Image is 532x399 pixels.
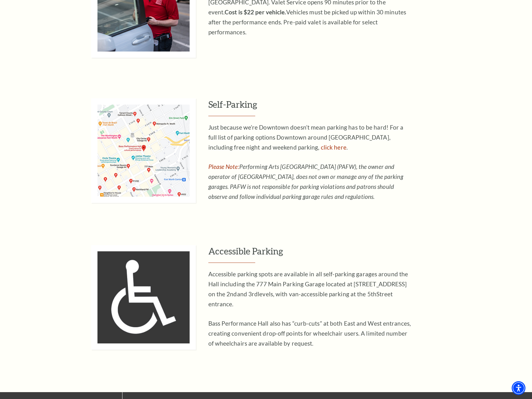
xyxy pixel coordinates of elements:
div: Accessibility Menu [512,381,525,395]
sup: th [371,290,376,298]
sup: nd [230,290,237,298]
h3: Self-Parking [208,98,460,116]
span: Please Note: [208,163,239,170]
sup: rd [252,290,258,298]
img: Self-Parking [91,98,196,203]
strong: Cost is $22 per vehicle. [225,8,286,16]
img: Accessible Parking [91,245,196,350]
a: For a full list of parking options Downtown around Sundance Square, including free night and week... [321,144,346,151]
h3: Accessible Parking [208,245,460,263]
p: Accessible parking spots are available in all self-parking garages around the Hall including the ... [208,269,411,309]
p: Just because we’re Downtown doesn’t mean parking has to be hard! For a full list of parking optio... [208,122,411,152]
em: Performing Arts [GEOGRAPHIC_DATA] (PAFW), the owner and operator of [GEOGRAPHIC_DATA], does not o... [208,163,403,200]
p: Bass Performance Hall also has “curb-cuts” at both East and West entrances, creating convenient d... [208,318,411,348]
